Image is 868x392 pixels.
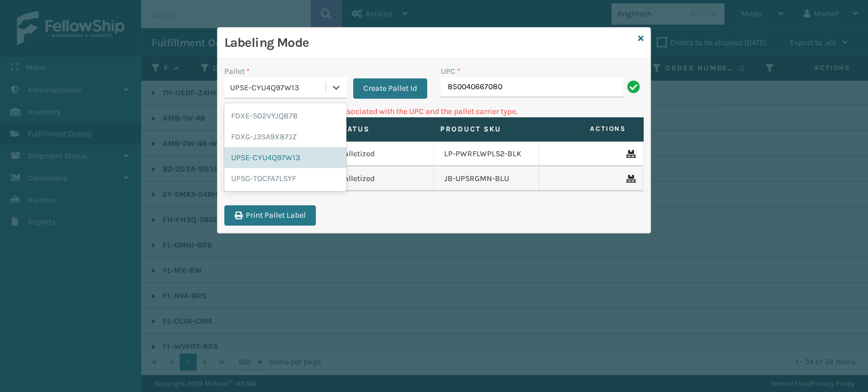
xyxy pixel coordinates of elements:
[224,105,346,126] div: FDXE-SO2VYJQ878
[224,105,644,117] p: Can't find any fulfillment orders associated with the UPC and the pallet carrier type.
[434,166,539,191] td: JB-UPSRGMN-BLU
[353,78,427,99] button: Create Pallet Id
[337,124,419,134] label: Status
[441,65,461,77] label: UPC
[536,120,633,138] span: Actions
[626,150,633,158] i: Remove From Pallet
[224,65,250,77] label: Pallet
[329,166,435,191] td: Palletized
[434,142,539,166] td: LP-PWRFLWPLS2-BLK
[329,142,435,166] td: Palletized
[224,126,346,147] div: FDXG-J3SA9X87JZ
[224,168,346,189] div: UPSG-TOCFA7LSYF
[224,147,346,168] div: UPSE-CYU4Q97W13
[230,82,327,94] div: UPSE-CYU4Q97W13
[224,34,633,51] h3: Labeling Mode
[626,175,633,183] i: Remove From Pallet
[440,124,522,134] label: Product SKU
[224,205,316,226] button: Print Pallet Label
